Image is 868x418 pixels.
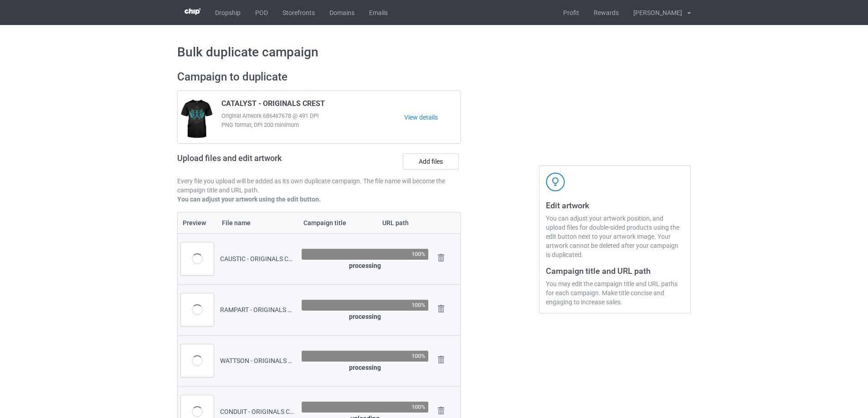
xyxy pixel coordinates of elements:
[220,356,295,365] div: WATTSON - ORIGINALS CREST.png
[546,214,684,259] div: You can adjust your artwork position, and upload files for double-sided products using the edit b...
[220,254,295,263] div: CAUSTIC - ORIGINALS CREST.png
[177,70,461,84] h2: Campaign to duplicate
[626,1,682,24] div: [PERSON_NAME]
[178,212,217,233] th: Preview
[546,200,684,211] h3: Edit artwork
[403,153,459,170] label: Add files
[221,121,404,130] span: PNG format, DPI 200 minimum
[546,172,565,191] img: svg+xml;base64,PD94bWwgdmVyc2lvbj0iMS4wIiBlbmNvZGluZz0iVVRGLTgiPz4KPHN2ZyB3aWR0aD0iNDJweCIgaGVpZ2...
[435,252,447,264] img: svg+xml;base64,PD94bWwgdmVyc2lvbj0iMS4wIiBlbmNvZGluZz0iVVRGLTgiPz4KPHN2ZyB3aWR0aD0iMjhweCIgaGVpZ2...
[411,353,426,359] div: 100%
[411,404,426,410] div: 100%
[220,407,295,416] div: CONDUIT - ORIGINALS CREST.png
[177,196,321,203] b: You can adjust your artwork using the edit button.
[435,302,447,315] img: svg+xml;base64,PD94bWwgdmVyc2lvbj0iMS4wIiBlbmNvZGluZz0iVVRGLTgiPz4KPHN2ZyB3aWR0aD0iMjhweCIgaGVpZ2...
[411,251,426,257] div: 100%
[302,312,428,321] div: processing
[221,99,325,111] span: CATALYST - ORIGINALS CREST
[177,176,461,195] p: Every file you upload will be added as its own duplicate campaign. The file name will become the ...
[411,302,426,308] div: 100%
[220,305,295,314] div: RAMPART - ORIGINALS CREST.png
[221,111,404,121] span: Original Artwork 6864x7678 @ 491 DPI
[377,212,431,233] th: URL path
[435,404,447,417] img: svg+xml;base64,PD94bWwgdmVyc2lvbj0iMS4wIiBlbmNvZGluZz0iVVRGLTgiPz4KPHN2ZyB3aWR0aD0iMjhweCIgaGVpZ2...
[217,212,298,233] th: File name
[404,113,460,122] a: View details
[546,279,684,307] div: You may edit the campaign title and URL paths for each campaign. Make title concise and engaging ...
[185,8,200,15] img: 3d383065fc803cdd16c62507c020ddf8.png
[302,363,428,372] div: processing
[546,266,684,276] h3: Campaign title and URL path
[435,353,447,366] img: svg+xml;base64,PD94bWwgdmVyc2lvbj0iMS4wIiBlbmNvZGluZz0iVVRGLTgiPz4KPHN2ZyB3aWR0aD0iMjhweCIgaGVpZ2...
[302,261,428,270] div: processing
[177,44,691,60] h1: Bulk duplicate campaign
[177,153,347,170] h2: Upload files and edit artwork
[298,212,377,233] th: Campaign title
